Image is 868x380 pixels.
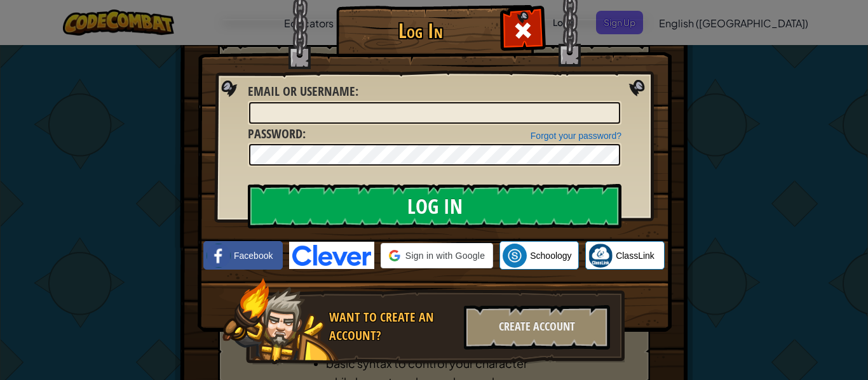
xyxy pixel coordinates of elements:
img: schoology.png [503,244,527,268]
div: Create Account [464,305,610,350]
span: Email or Username [248,82,355,100]
a: Forgot your password? [531,131,621,141]
img: classlink-logo-small.png [588,244,613,268]
label: : [248,125,306,143]
span: Facebook [234,249,273,262]
div: Sign in with Google [381,243,493,268]
div: Want to create an account? [329,308,456,344]
span: ClassLink [616,249,654,262]
span: Sign in with Google [405,249,485,262]
label: : [248,82,358,101]
img: clever-logo-blue.png [289,242,374,269]
input: Log In [248,184,621,228]
span: Schoology [530,249,571,262]
img: facebook_small.png [207,244,231,268]
h1: Log In [339,20,501,42]
span: Password [248,125,302,142]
